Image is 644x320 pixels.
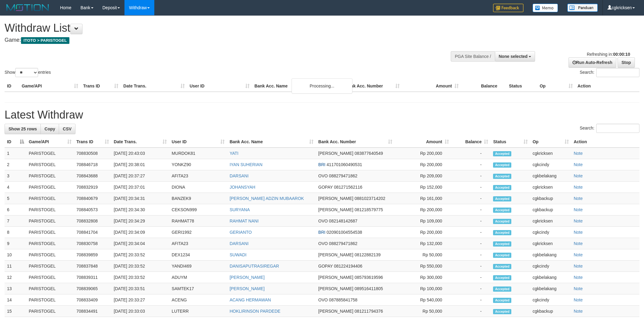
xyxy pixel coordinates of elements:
td: PARISTOGEL [26,294,74,306]
img: panduan.png [567,4,598,12]
td: AFITA23 [169,238,227,249]
td: [DATE] 20:34:04 [111,238,169,249]
span: Copy 081218579775 to clipboard [355,207,383,212]
td: cgkricksen [530,148,571,159]
td: [DATE] 20:43:03 [111,148,169,159]
td: 708830758 [74,238,111,249]
td: 708840679 [74,193,111,204]
td: Rp 200,000 [395,148,451,159]
th: Op: activate to sort column ascending [530,136,571,148]
a: Note [574,173,583,178]
h1: Withdraw List [5,22,423,34]
a: [PERSON_NAME] [229,275,264,280]
td: Rp 50,000 [395,249,451,261]
td: 708830508 [74,148,111,159]
a: [PERSON_NAME] [229,286,264,291]
td: 708833409 [74,294,111,306]
span: Accepted [493,196,511,201]
a: IYAN SUHERIAN [229,162,262,167]
td: 708834491 [74,306,111,317]
a: Note [574,185,583,190]
td: SAMTEK17 [169,283,227,294]
a: Stop [618,57,635,68]
div: PGA Site Balance / [451,51,495,62]
img: MOTION_logo.png [5,3,51,12]
th: Bank Acc. Name [252,80,343,92]
td: 14 [5,294,26,306]
td: - [451,215,491,227]
td: 708840573 [74,204,111,215]
td: PARISTOGEL [26,272,74,283]
td: 708843688 [74,170,111,182]
td: cgkbelakang [530,272,571,283]
td: 708839065 [74,283,111,294]
td: PARISTOGEL [26,249,74,261]
span: Accepted [493,264,511,269]
td: [DATE] 20:38:01 [111,159,169,170]
span: Copy 088279471862 to clipboard [329,241,357,246]
td: cgkcindy [530,227,571,238]
a: Note [574,207,583,212]
span: Copy 087885841758 to clipboard [329,297,357,302]
td: - [451,294,491,306]
th: ID [5,80,19,92]
a: Note [574,241,583,246]
td: PARISTOGEL [26,238,74,249]
td: 1 [5,148,26,159]
td: PARISTOGEL [26,170,74,182]
td: PARISTOGEL [26,193,74,204]
th: Action [575,80,639,92]
span: BRI [318,162,325,167]
td: cgkcindy [530,294,571,306]
span: [PERSON_NAME] [318,286,353,291]
span: Accepted [493,219,511,224]
td: cgkbelakang [530,283,571,294]
td: 15 [5,306,26,317]
th: Date Trans. [121,80,187,92]
span: Copy 08122882139 to clipboard [355,252,381,257]
td: - [451,170,491,182]
td: PARISTOGEL [26,204,74,215]
td: 10 [5,249,26,261]
a: DARSANI [229,173,248,178]
td: cgkbackup [530,193,571,204]
td: cgkbelakang [530,249,571,261]
span: Copy 082148142687 to clipboard [329,219,357,223]
td: - [451,249,491,261]
td: 6 [5,204,26,215]
td: [DATE] 20:33:51 [111,283,169,294]
th: User ID [187,80,252,92]
td: PARISTOGEL [26,215,74,227]
td: [DATE] 20:33:03 [111,306,169,317]
img: Button%20Memo.svg [533,4,558,12]
td: cgkricksen [530,238,571,249]
input: Search: [596,124,639,133]
td: Rp 200,000 [395,204,451,215]
th: Bank Acc. Name: activate to sort column ascending [227,136,316,148]
a: Note [574,230,583,235]
span: GOPAY [318,264,333,268]
a: Note [574,252,583,257]
input: Search: [596,68,639,77]
a: Note [574,219,583,223]
a: Copy [40,124,59,134]
a: Run Auto-Refresh [569,57,616,68]
td: Rp 209,000 [395,170,451,182]
span: Copy 081271562116 to clipboard [334,185,362,190]
td: BANZEK9 [169,193,227,204]
th: Balance: activate to sort column ascending [451,136,491,148]
td: 708841704 [74,227,111,238]
span: [PERSON_NAME] [318,196,353,201]
span: Copy 085793619596 to clipboard [355,275,383,280]
span: Refreshing in: [587,52,630,57]
td: 12 [5,272,26,283]
td: MURDOK81 [169,148,227,159]
a: Note [574,297,583,302]
th: Amount: activate to sort column ascending [395,136,451,148]
td: - [451,261,491,272]
td: PARISTOGEL [26,227,74,238]
td: PARISTOGEL [26,159,74,170]
td: PARISTOGEL [26,148,74,159]
span: Accepted [493,286,511,292]
td: DIONA [169,182,227,193]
